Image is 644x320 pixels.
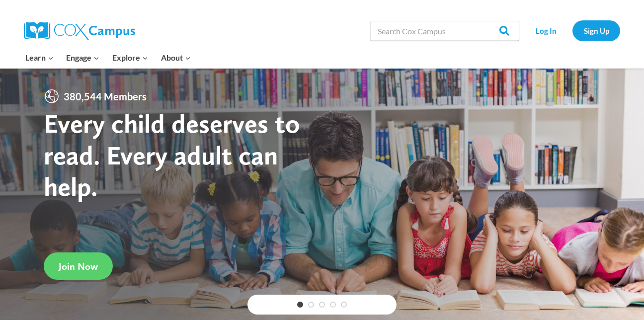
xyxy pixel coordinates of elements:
[66,51,99,64] span: Engage
[330,302,336,308] a: 4
[19,47,197,68] nav: Primary Navigation
[370,21,519,41] input: Search Cox Campus
[25,51,54,64] span: Learn
[524,20,620,41] nav: Secondary Navigation
[308,302,314,308] a: 2
[319,302,325,308] a: 3
[44,252,113,280] a: Join Now
[524,20,567,41] a: Log In
[44,107,300,202] strong: Every child deserves to read. Every adult can help.
[60,88,151,104] span: 380,544 Members
[24,22,135,40] img: Cox Campus
[161,51,191,64] span: About
[572,20,620,41] a: Sign Up
[59,260,98,272] span: Join Now
[112,51,148,64] span: Explore
[297,302,303,308] a: 1
[341,302,347,308] a: 5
